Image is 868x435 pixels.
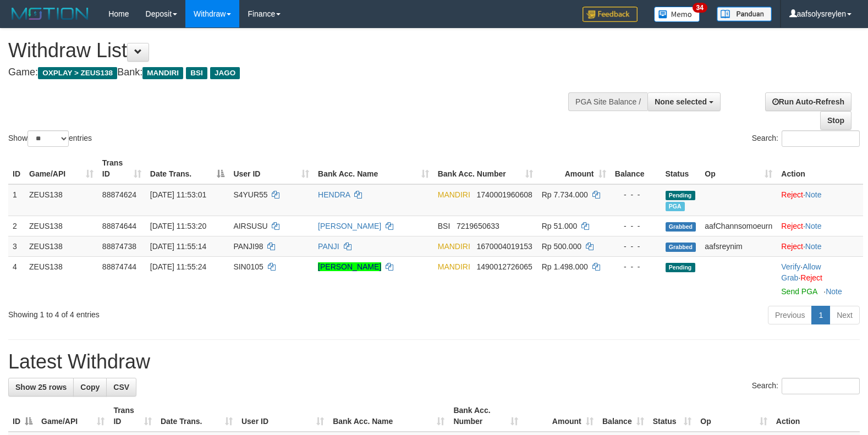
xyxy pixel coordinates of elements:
label: Search: [752,130,860,147]
span: OXPLAY > ZEUS138 [38,67,117,79]
input: Search: [782,130,860,147]
span: AIRSUSU [233,222,267,230]
th: Trans ID: activate to sort column ascending [109,400,156,432]
span: MANDIRI [438,242,470,251]
span: Copy 1490012726065 to clipboard [477,262,532,271]
a: [PERSON_NAME] [318,222,381,230]
th: Op: activate to sort column ascending [696,400,771,432]
a: Previous [768,306,812,324]
span: BSI [438,222,451,230]
span: SIN0105 [233,262,263,271]
td: ZEUS138 [25,236,98,256]
span: MANDIRI [438,190,470,199]
div: - - - [615,261,657,272]
th: Amount: activate to sort column ascending [537,153,611,184]
th: Amount: activate to sort column ascending [523,400,597,432]
span: MANDIRI [438,262,470,271]
span: [DATE] 11:53:20 [150,222,206,230]
a: Note [805,222,822,230]
span: Copy [80,383,100,392]
a: Run Auto-Refresh [765,92,851,111]
a: HENDRA [318,190,350,199]
span: BSI [186,67,207,79]
td: ZEUS138 [25,256,98,301]
a: Send PGA [781,287,817,296]
span: 88874644 [102,222,136,230]
td: 1 [8,184,25,216]
a: Note [826,287,842,296]
span: Rp 7.734.000 [542,190,588,199]
span: Pending [666,263,695,272]
span: Show 25 rows [15,383,67,392]
td: aafChannsomoeurn [700,216,777,236]
a: Allow Grab [781,262,821,282]
td: ZEUS138 [25,184,98,216]
a: Next [829,306,860,324]
span: MANDIRI [142,67,183,79]
th: User ID: activate to sort column ascending [237,400,328,432]
span: Grabbed [666,222,696,232]
span: Grabbed [666,243,696,252]
td: 4 [8,256,25,301]
th: Status [661,153,701,184]
span: · [781,262,821,282]
th: Status: activate to sort column ascending [649,400,696,432]
span: PANJI98 [233,242,263,251]
div: Showing 1 to 4 of 4 entries [8,305,354,320]
span: Copy 1740001960608 to clipboard [477,190,532,199]
select: Showentries [28,130,69,147]
a: Reject [781,242,803,251]
span: 88874624 [102,190,136,199]
a: Show 25 rows [8,378,74,397]
th: Bank Acc. Number: activate to sort column ascending [433,153,537,184]
img: Button%20Memo.svg [654,7,700,22]
div: - - - [615,241,657,252]
th: ID: activate to sort column descending [8,400,37,432]
th: Bank Acc. Name: activate to sort column ascending [314,153,433,184]
span: Pending [666,191,695,200]
img: Feedback.jpg [583,7,638,22]
span: [DATE] 11:53:01 [150,190,206,199]
th: User ID: activate to sort column ascending [229,153,314,184]
label: Show entries [8,130,92,147]
img: MOTION_logo.png [8,5,92,22]
a: [PERSON_NAME] [318,262,381,271]
input: Search: [782,378,860,394]
td: 3 [8,236,25,256]
th: Game/API: activate to sort column ascending [37,400,109,432]
div: - - - [615,221,657,232]
label: Search: [752,378,860,394]
a: Reject [800,273,822,282]
h1: Latest Withdraw [8,351,860,373]
td: · · [777,256,863,301]
a: Reject [781,222,803,230]
span: JAGO [210,67,240,79]
th: ID [8,153,25,184]
a: PANJI [318,242,339,251]
a: Note [805,242,822,251]
a: Copy [73,378,107,397]
th: Game/API: activate to sort column ascending [25,153,98,184]
span: [DATE] 11:55:24 [150,262,206,271]
span: 34 [693,3,707,13]
td: aafsreynim [700,236,777,256]
h1: Withdraw List [8,40,568,62]
th: Balance: activate to sort column ascending [598,400,649,432]
th: Trans ID: activate to sort column ascending [98,153,146,184]
td: ZEUS138 [25,216,98,236]
th: Op: activate to sort column ascending [700,153,777,184]
span: Marked by aafsolysreylen [666,202,685,211]
button: None selected [647,92,721,111]
th: Bank Acc. Name: activate to sort column ascending [328,400,449,432]
a: Note [805,190,822,199]
th: Date Trans.: activate to sort column descending [146,153,229,184]
span: 88874738 [102,242,136,251]
td: · [777,216,863,236]
span: CSV [113,383,129,392]
td: 2 [8,216,25,236]
a: Reject [781,190,803,199]
span: 88874744 [102,262,136,271]
a: Verify [781,262,800,271]
div: PGA Site Balance / [568,92,647,111]
th: Bank Acc. Number: activate to sort column ascending [449,400,523,432]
